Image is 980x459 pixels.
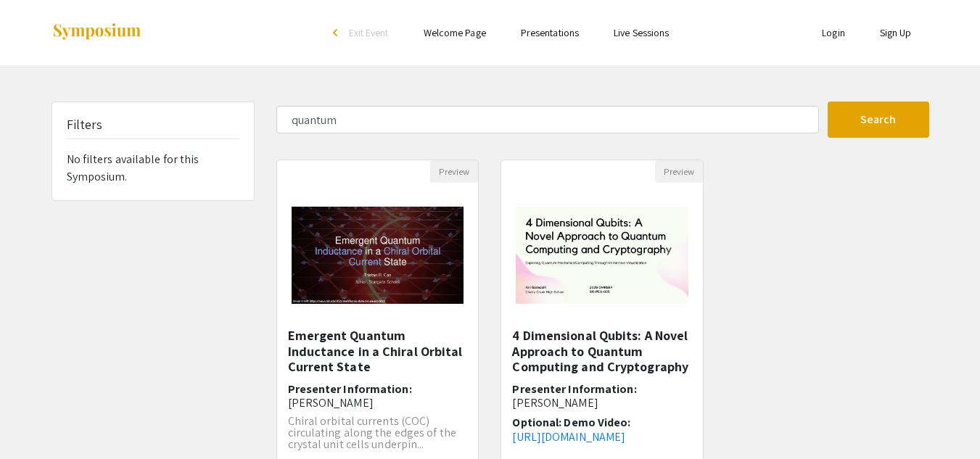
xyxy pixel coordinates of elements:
span: [PERSON_NAME] [288,395,374,410]
a: Live Sessions [614,26,669,39]
img: <p>Emergent Quantum Inductance in a Chiral Orbital Current State</p> [277,192,479,318]
input: Search Keyword(s) Or Author(s) [276,106,819,133]
div: No filters available for this Symposium. [52,102,254,200]
a: Login [822,26,845,39]
a: Welcome Page [424,26,486,39]
span: Exit Event [349,26,389,39]
div: arrow_back_ios [333,28,342,37]
img: Symposium by ForagerOne [52,22,142,42]
iframe: Chat [11,394,62,448]
h5: Emergent Quantum Inductance in a Chiral Orbital Current State [288,328,468,375]
span: [PERSON_NAME] [512,395,598,410]
h6: Presenter Information: [512,382,692,410]
button: Preview [430,160,478,183]
button: Preview [655,160,703,183]
img: <p>4 Dimensional Qubits: A Novel Approach to Quantum Computing and Cryptography</p> [501,192,703,318]
button: Search [828,102,929,138]
a: Presentations [521,26,579,39]
span: Optional: Demo Video: [512,415,630,430]
h5: 4 Dimensional Qubits: A Novel Approach to Quantum Computing and Cryptography [512,328,692,375]
h6: Presenter Information: [288,382,468,410]
a: [URL][DOMAIN_NAME] [512,429,625,444]
a: Sign Up [880,26,912,39]
h5: Filters [67,117,103,133]
span: Chiral orbital currents (COC) circulating along the edges of the crystal unit cells underpin... [288,413,456,452]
